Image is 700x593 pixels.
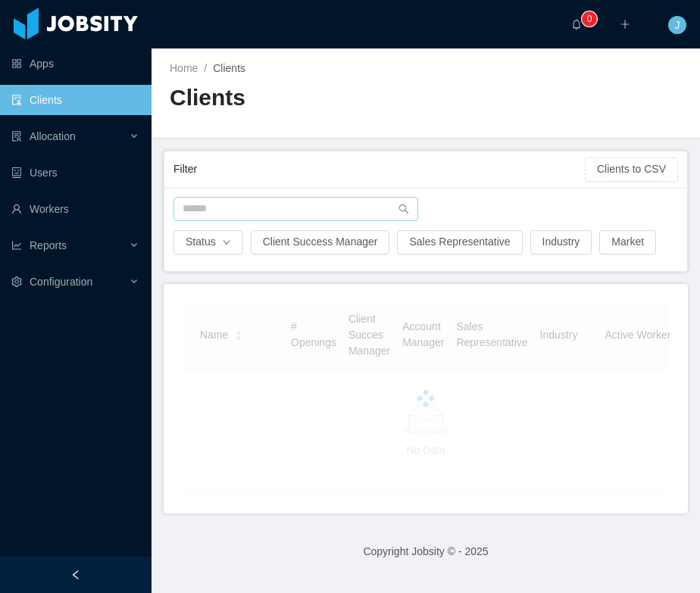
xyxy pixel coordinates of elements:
[173,155,585,183] div: Filter
[599,230,656,254] button: Market
[30,130,76,142] span: Allocation
[530,230,592,254] button: Industry
[675,16,680,34] span: J
[11,131,22,142] i: icon: solution
[585,158,678,182] button: Clients to CSV
[620,19,630,30] i: icon: plus
[11,240,22,251] i: icon: line-chart
[170,62,198,74] a: Home
[30,276,92,288] span: Configuration
[213,62,245,74] span: Clients
[152,526,700,578] footer: Copyright Jobsity © - 2025
[11,48,139,79] a: icon: appstoreApps
[11,158,139,188] a: icon: robotUsers
[11,276,22,287] i: icon: setting
[204,62,207,74] span: /
[30,239,67,251] span: Reports
[398,204,409,214] i: icon: search
[11,194,139,224] a: icon: userWorkers
[251,230,390,254] button: Client Success Manager
[397,230,522,254] button: Sales Representative
[571,19,582,30] i: icon: bell
[11,85,139,115] a: icon: auditClients
[170,83,426,114] h2: Clients
[582,11,597,27] sup: 0
[173,230,243,254] button: Statusicon: down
